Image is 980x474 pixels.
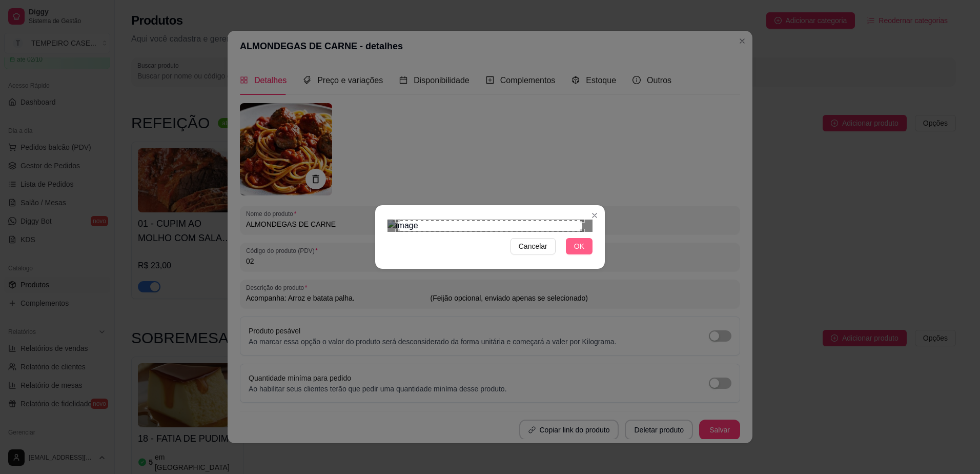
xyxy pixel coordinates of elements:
div: Use the arrow keys to move the crop selection area [398,220,582,231]
span: Cancelar [519,241,547,252]
span: OK [574,241,584,252]
button: Close [586,207,603,224]
img: image [387,220,593,232]
button: OK [566,238,593,254]
button: Cancelar [511,238,556,254]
